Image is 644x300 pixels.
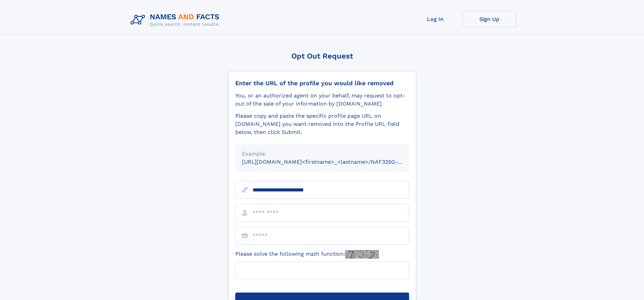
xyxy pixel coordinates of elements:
div: Example: [242,150,402,158]
div: Please copy and paste the specific profile page URL on [DOMAIN_NAME] you want removed into the Pr... [235,112,409,136]
div: You, or an authorized agent on your behalf, may request to opt-out of the sale of your informatio... [235,92,409,108]
img: Logo Names and Facts [128,11,225,29]
a: Log In [408,11,462,27]
label: Please solve the following math function: [235,250,379,259]
a: Sign Up [462,11,517,27]
small: [URL][DOMAIN_NAME]<firstname>_<lastname>/NAF325G-xxxxxxxx [242,159,422,165]
div: Enter the URL of the profile you would like removed [235,79,409,87]
div: Opt Out Request [228,52,416,60]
